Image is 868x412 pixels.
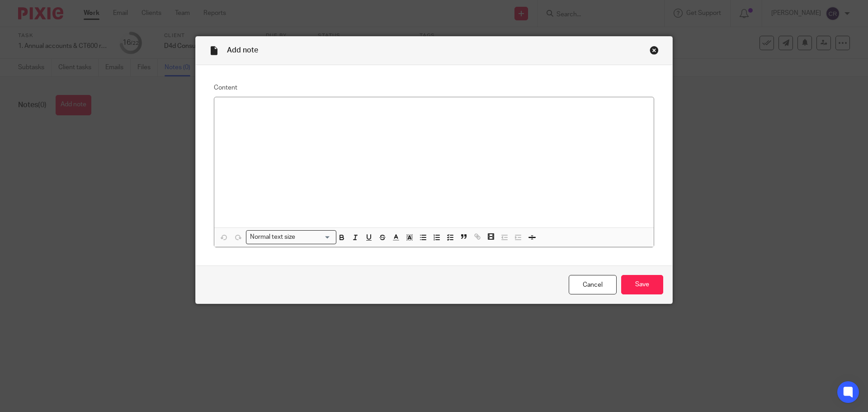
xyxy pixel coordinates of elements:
[227,47,258,54] span: Add note
[214,83,654,92] label: Content
[650,46,659,55] div: Close this dialog window
[298,232,331,242] input: Search for option
[248,232,297,242] span: Normal text size
[569,275,617,294] a: Cancel
[246,230,336,244] div: Search for option
[621,275,663,294] input: Save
